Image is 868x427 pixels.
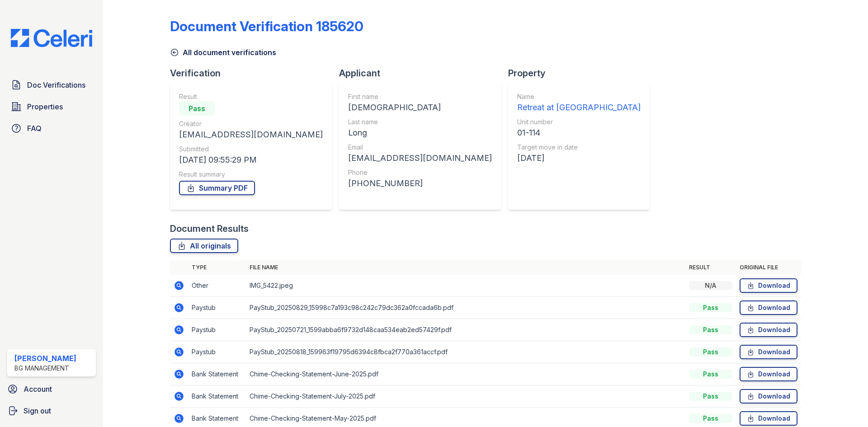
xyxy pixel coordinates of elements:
[689,347,732,357] div: Pass
[24,384,52,394] span: Account
[348,101,492,114] div: [DEMOGRAPHIC_DATA]
[689,392,732,401] div: Pass
[188,297,246,319] td: Paystub
[4,402,99,420] a: Sign out
[246,363,685,385] td: Chime-Checking-Statement-June-2025.pdf
[830,391,859,418] iframe: chat widget
[246,341,685,363] td: PayStub_20250818_159963f19795d6394c8fbca2f770a361accf.pdf
[740,323,797,337] a: Download
[27,101,63,112] span: Properties
[740,345,797,359] a: Download
[740,300,797,315] a: Download
[736,260,801,275] th: Original file
[740,411,797,426] a: Download
[27,123,42,134] span: FAQ
[170,67,339,80] div: Verification
[246,385,685,408] td: Chime-Checking-Statement-July-2025.pdf
[14,364,76,373] div: BG Management
[517,143,641,152] div: Target move in date
[348,117,492,127] div: Last name
[179,181,255,195] a: Summary PDF
[517,101,641,114] div: Retreat at [GEOGRAPHIC_DATA]
[348,168,492,177] div: Phone
[740,278,797,293] a: Download
[7,119,96,137] a: FAQ
[188,260,246,275] th: Type
[348,127,492,139] div: Long
[689,303,732,312] div: Pass
[689,281,732,290] div: N/A
[508,67,657,80] div: Property
[246,297,685,319] td: PayStub_20250829_15998c7a193c98c242c79dc362a0fccada6b.pdf
[170,47,276,58] a: All document verifications
[188,363,246,385] td: Bank Statement
[517,117,641,127] div: Unit number
[4,29,99,47] img: CE_Logo_Blue-a8612792a0a2168367f1c8372b55b34899dd931a85d93a1a3d3e32e68fde9ad4.png
[179,128,323,141] div: [EMAIL_ADDRESS][DOMAIN_NAME]
[179,92,323,101] div: Result
[740,389,797,404] a: Download
[7,98,96,116] a: Properties
[689,370,732,379] div: Pass
[179,119,323,128] div: Creator
[685,260,736,275] th: Result
[348,152,492,164] div: [EMAIL_ADDRESS][DOMAIN_NAME]
[170,239,238,253] a: All originals
[188,385,246,408] td: Bank Statement
[348,143,492,152] div: Email
[246,275,685,297] td: IMG_5422.jpeg
[170,18,363,34] div: Document Verification 185620
[348,177,492,190] div: [PHONE_NUMBER]
[170,222,249,235] div: Document Results
[246,260,685,275] th: File name
[188,341,246,363] td: Paystub
[689,325,732,334] div: Pass
[517,127,641,139] div: 01-114
[517,92,641,114] a: Name Retreat at [GEOGRAPHIC_DATA]
[188,275,246,297] td: Other
[179,170,323,179] div: Result summary
[348,92,492,101] div: First name
[246,319,685,341] td: PayStub_20250721_1599abba6f9732d148caa534eab2ed57429f.pdf
[27,80,85,90] span: Doc Verifications
[7,76,96,94] a: Doc Verifications
[24,405,51,416] span: Sign out
[188,319,246,341] td: Paystub
[179,154,323,166] div: [DATE] 09:55:29 PM
[517,152,641,164] div: [DATE]
[689,414,732,423] div: Pass
[4,380,99,398] a: Account
[517,92,641,101] div: Name
[339,67,508,80] div: Applicant
[179,101,215,116] div: Pass
[179,145,323,154] div: Submitted
[740,367,797,381] a: Download
[14,353,76,364] div: [PERSON_NAME]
